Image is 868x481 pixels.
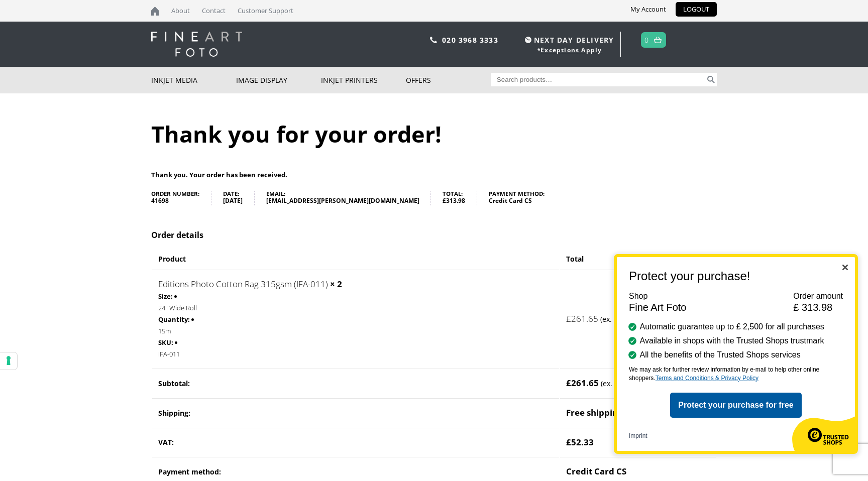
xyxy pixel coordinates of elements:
[152,249,559,269] th: Product
[152,398,559,427] th: Shipping:
[793,302,843,312] div: £ 313.98
[151,32,242,57] img: logo-white.svg
[266,196,419,205] strong: [EMAIL_ADDRESS][PERSON_NAME][DOMAIN_NAME]
[627,336,637,346] img: Benefit
[670,393,801,418] button: Protect your purchase for free
[644,33,649,47] a: 0
[629,432,647,439] a: Imprint
[566,313,598,324] bdi: 261.65
[223,191,255,205] li: Date:
[640,336,843,350] li: Available in shops with the Trusted Shops trustmark
[705,73,717,86] button: Search
[151,191,211,205] li: Order number:
[629,302,687,312] div: Fine Art Foto
[627,350,637,360] img: Benefit
[158,325,553,337] p: 15m
[151,196,199,205] strong: 41698
[623,2,674,17] a: My Account
[656,375,758,382] a: Terms and Conditions & Privacy Policy
[158,348,553,360] p: IFA-011
[152,428,559,456] th: VAT:
[566,436,571,448] span: £
[566,313,571,324] span: £
[151,229,717,240] h2: Order details
[489,196,545,205] strong: Credit Card CS
[443,196,446,205] span: £
[321,67,406,93] a: Inkjet Printers
[152,369,559,398] th: Subtotal:
[442,35,498,45] a: 020 3968 3333
[158,302,553,314] p: 24" Wide Roll
[151,67,236,93] a: Inkjet Media
[640,350,843,359] li: All the benefits of the Trusted Shops services
[223,196,243,205] strong: [DATE]
[617,269,847,283] h1: Protect your purchase!
[540,46,602,54] a: Exceptions Apply
[151,169,717,181] p: Thank you. Your order has been received.
[654,37,662,43] img: basket.svg
[566,377,599,389] span: 261.65
[330,278,342,290] strong: × 2
[236,67,321,93] a: Image Display
[842,264,848,273] button: Close
[793,290,843,302] div: Order amount
[525,37,531,43] img: time.svg
[158,337,173,348] strong: SKU:
[629,290,687,302] div: Shop
[443,191,477,205] li: Total:
[406,67,491,93] a: Offers
[629,366,819,382] span: We may ask for further review information by e-mail to help other online shoppers.
[151,118,717,149] h1: Thank you for your order!
[491,73,706,86] input: Search products…
[443,196,465,205] bdi: 313.98
[158,291,173,302] strong: Size:
[566,436,594,448] span: 52.33
[601,379,629,388] small: (ex. VAT)
[522,34,614,46] span: NEXT DAY DELIVERY
[627,322,637,332] img: Benefit
[560,398,716,427] td: Free shipping
[158,278,328,290] a: Editions Photo Cotton Rag 315gsm (IFA-011)
[676,2,717,17] a: LOGOUT
[266,191,431,205] li: Email:
[430,37,437,43] img: phone.svg
[158,314,190,325] strong: Quantity:
[808,428,849,445] img: Trusted Shops logo
[566,377,571,389] span: £
[640,322,824,331] span: Automatic guarantee up to £ 2,500 for all purchases
[600,314,628,324] small: (ex. VAT)
[560,249,716,269] th: Total
[489,191,556,205] li: Payment method:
